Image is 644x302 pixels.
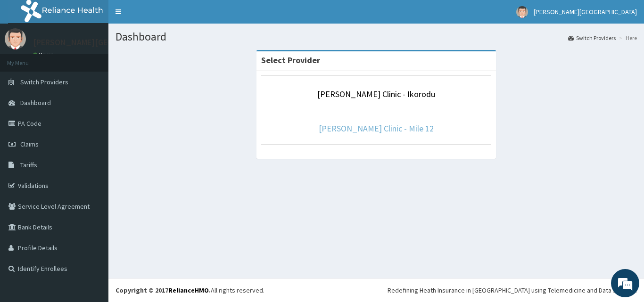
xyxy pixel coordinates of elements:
a: RelianceHMO [168,286,209,294]
strong: Select Provider [261,55,320,65]
a: [PERSON_NAME] Clinic - Mile 12 [319,123,434,134]
div: Redefining Heath Insurance in [GEOGRAPHIC_DATA] using Telemedicine and Data Science! [388,286,637,295]
strong: Copyright © 2017 . [116,286,211,294]
li: Here [617,34,637,42]
a: [PERSON_NAME] Clinic - Ikorodu [317,89,435,99]
footer: All rights reserved. [108,278,644,302]
span: [PERSON_NAME][GEOGRAPHIC_DATA] [534,8,637,16]
img: User Image [5,28,26,49]
span: Dashboard [20,98,51,107]
span: Claims [20,140,39,148]
a: Online [33,51,56,58]
span: Switch Providers [20,78,68,86]
h1: Dashboard [116,31,637,43]
a: Switch Providers [568,34,616,42]
p: [PERSON_NAME][GEOGRAPHIC_DATA] [33,38,173,47]
span: Tariffs [20,161,37,169]
img: User Image [516,6,528,18]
